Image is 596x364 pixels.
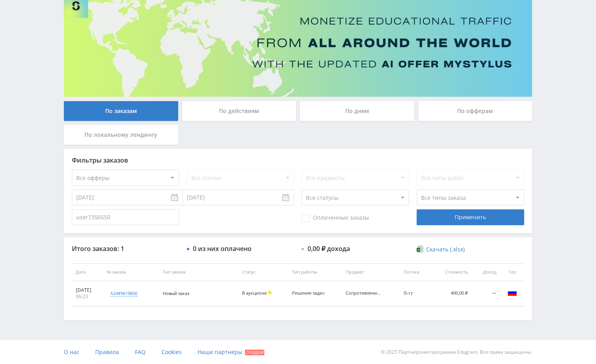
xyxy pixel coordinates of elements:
[95,348,119,356] span: Правила
[64,348,79,356] span: О нас
[163,290,189,296] span: Новый заказ
[64,101,178,121] div: По заказам
[135,340,146,364] a: FAQ
[417,209,524,225] div: Применить
[238,263,288,281] th: Статус
[300,101,414,121] div: По дням
[418,101,533,121] div: По офферам
[76,293,99,300] div: 06:23
[472,281,500,306] td: —
[76,287,99,293] div: [DATE]
[193,245,252,252] div: 0 из них оплачено
[417,245,423,253] img: xlsx
[302,340,532,364] div: © 2025 Партнёрская программа Edugram. Все права защищены.
[426,246,465,253] span: Скачать (.xlsx)
[500,263,524,281] th: Гео
[404,291,427,296] div: IS-rz
[64,125,178,145] div: По локальному лендингу
[103,263,159,281] th: № заказа
[198,340,264,364] a: Наши партнеры Скидки
[292,291,328,296] div: Решение задач
[268,291,272,295] span: Холд
[242,290,267,296] span: В аукционе
[161,340,182,364] a: Cookies
[95,340,119,364] a: Правила
[182,101,296,121] div: По действиям
[64,340,79,364] a: О нас
[245,350,264,355] span: Скидки
[288,263,342,281] th: Тип работы
[308,245,350,252] div: 0,00 ₽ дохода
[400,263,431,281] th: Потоки
[346,291,381,296] div: Сопротивление материалов
[342,263,400,281] th: Предмет
[72,157,524,164] div: Фильтры заказов
[72,263,103,281] th: Дата
[417,245,464,253] a: Скачать (.xlsx)
[431,263,472,281] th: Стоимость
[159,263,238,281] th: Тип заказа
[431,281,472,306] td: 400,00 ₽
[110,290,137,297] div: a24#9619830
[472,263,500,281] th: Доход
[508,288,517,297] img: rus.png
[161,348,182,356] span: Cookies
[72,245,179,252] div: Итого заказов: 1
[302,214,369,222] span: Оплаченные заказы
[72,209,179,225] input: Все заказчики
[198,348,242,356] span: Наши партнеры
[135,348,146,356] span: FAQ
